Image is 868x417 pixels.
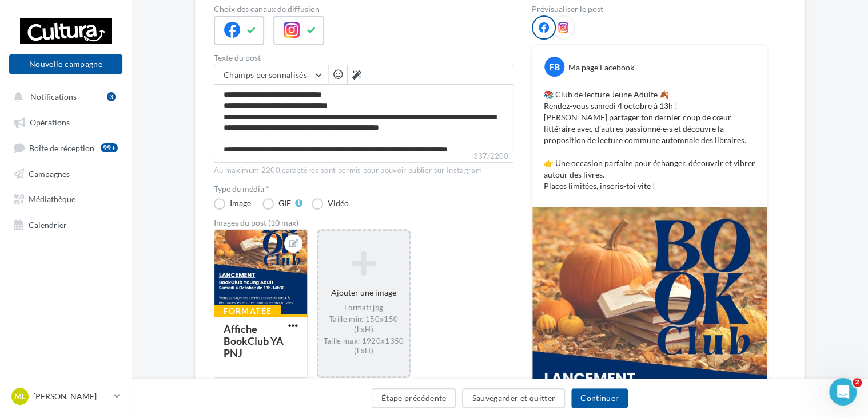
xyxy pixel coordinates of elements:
[7,214,125,234] a: Calendrier
[29,219,67,229] span: Calendrier
[214,219,513,227] div: Images du post (10 max)
[7,188,125,208] a: Médiathèque
[214,305,281,317] div: Formatée
[214,166,513,176] div: Au maximum 2200 caractères sont permis pour pouvoir publier sur Instagram
[9,54,122,74] button: Nouvelle campagne
[214,54,513,62] label: Texte du post
[278,199,291,207] div: GIF
[214,65,328,85] button: Champs personnalisés
[829,378,857,406] iframe: Intercom live chat
[230,199,251,207] div: Image
[7,137,125,158] a: Boîte de réception99+
[30,117,70,127] span: Opérations
[107,92,116,101] div: 3
[853,378,862,387] span: 2
[214,5,513,13] label: Choix des canaux de diffusion
[328,199,349,207] div: Vidéo
[7,163,125,183] a: Campagnes
[224,322,284,359] div: Affiche BookClub YA PNJ
[214,185,513,193] label: Type de média *
[532,5,767,13] div: Prévisualiser le post
[29,194,75,204] span: Médiathèque
[29,168,70,178] span: Campagnes
[224,70,307,80] span: Champs personnalisés
[30,92,77,101] span: Notifications
[568,62,634,73] div: Ma page Facebook
[571,388,628,408] button: Continuer
[7,111,125,132] a: Opérations
[29,143,94,152] span: Boîte de réception
[101,143,118,152] div: 99+
[9,385,122,407] a: ML [PERSON_NAME]
[7,86,120,107] button: Notifications 3
[544,89,755,192] p: 📚 Club de lecture Jeune Adulte 🍂 Rendez-vous samedi 4 octobre à 13h ! [PERSON_NAME] partager ton ...
[462,388,565,408] button: Sauvegarder et quitter
[214,150,513,163] label: 337/2200
[544,57,564,77] div: FB
[33,391,109,402] p: [PERSON_NAME]
[372,388,456,408] button: Étape précédente
[14,391,26,402] span: ML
